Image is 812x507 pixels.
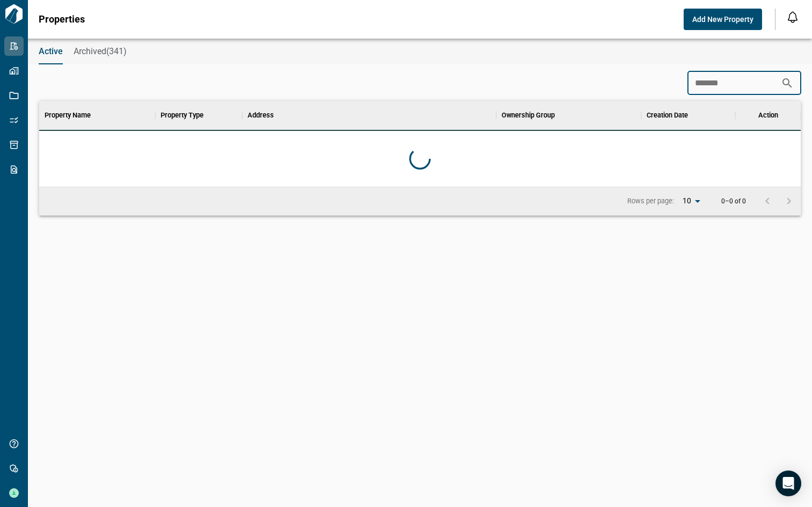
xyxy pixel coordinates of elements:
[647,100,688,130] div: Creation Date
[39,46,63,57] span: Active
[735,100,801,130] div: Action
[775,471,801,496] div: Open Intercom Messenger
[45,100,91,130] div: Property Name
[74,46,127,57] span: Archived(341)
[161,100,204,130] div: Property Type
[39,100,155,130] div: Property Name
[678,193,704,209] div: 10
[721,198,746,205] p: 0–0 of 0
[248,100,274,130] div: Address
[155,100,242,130] div: Property Type
[684,9,762,30] button: Add New Property
[496,100,641,130] div: Ownership Group
[39,14,85,25] span: Properties
[627,196,674,206] p: Rows per page:
[28,39,812,64] div: base tabs
[242,100,496,130] div: Address
[502,100,555,130] div: Ownership Group
[758,100,778,130] div: Action
[784,9,801,26] button: Open notification feed
[641,100,736,130] div: Creation Date
[692,14,753,25] span: Add New Property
